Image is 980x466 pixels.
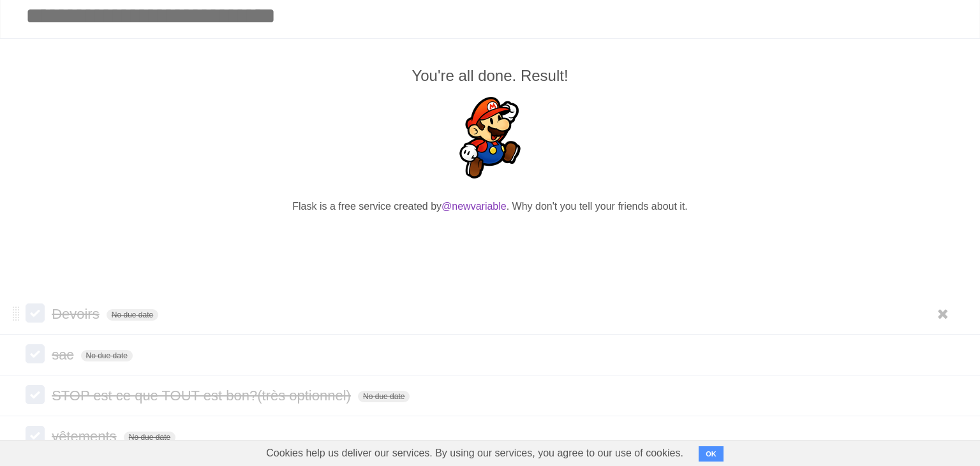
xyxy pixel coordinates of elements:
span: Cookies help us deliver our services. By using our services, you agree to our use of cookies. [253,441,696,466]
label: Done [26,344,45,363]
h2: You're all done. Result! [26,64,954,87]
label: Done [26,303,45,323]
span: No due date [107,309,158,321]
span: No due date [124,432,175,443]
img: Super Mario [449,97,531,178]
label: Done [26,426,45,445]
span: vêtements [52,428,120,444]
p: Flask is a free service created by . Why don't you tell your friends about it. [26,199,954,214]
span: Devoirs [52,306,103,322]
button: OK [699,446,724,462]
iframe: X Post Button [467,230,513,248]
span: sac [52,347,77,363]
label: Done [26,385,45,404]
span: STOP est ce que TOUT est bon?(très optionnel) [52,388,354,404]
span: No due date [358,391,410,402]
span: No due date [81,350,133,361]
a: @newvariable [442,201,507,212]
